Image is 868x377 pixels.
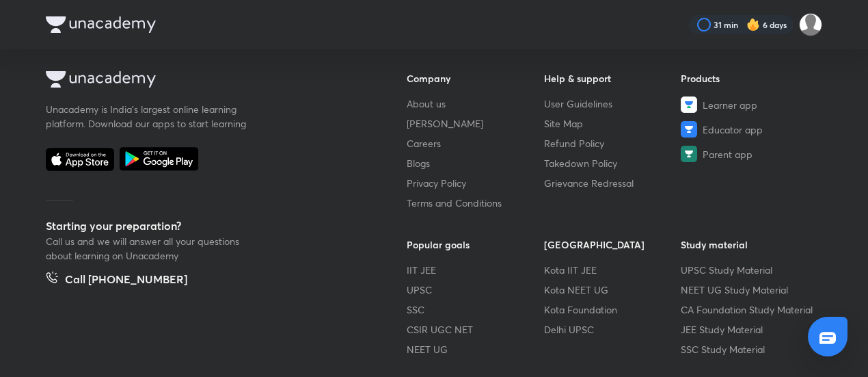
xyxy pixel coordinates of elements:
a: CA Foundation Study Material [681,302,818,317]
a: Refund Policy [544,136,681,151]
a: NEET UG Study Material [681,283,818,297]
img: Parent app [681,146,697,162]
a: Blogs [407,156,544,170]
img: Learner app [681,96,697,113]
img: Educator app [681,121,697,138]
h6: Products [681,71,818,86]
img: Shristi Raj [799,13,822,36]
a: Kota IIT JEE [544,263,681,277]
a: [PERSON_NAME] [407,116,544,131]
a: Kota Foundation [544,302,681,317]
a: Parent app [681,146,818,162]
a: Kota NEET UG [544,283,681,297]
h5: Starting your preparation? [46,218,363,234]
span: Parent app [703,147,752,161]
a: Terms and Conditions [407,196,544,210]
h6: Company [407,71,544,86]
a: Grievance Redressal [544,176,681,190]
img: Company Logo [46,16,156,33]
a: Privacy Policy [407,176,544,190]
a: JEE Study Material [681,322,818,337]
span: Learner app [703,98,757,112]
a: IIT JEE [407,263,544,277]
a: CSIR UGC NET [407,322,544,337]
a: UPSC Study Material [681,263,818,277]
h6: Help & support [544,71,681,86]
a: NEET UG [407,342,544,356]
span: Careers [407,136,441,151]
h5: Call [PHONE_NUMBER] [65,271,187,290]
a: SSC [407,302,544,317]
a: UPSC [407,283,544,297]
a: Takedown Policy [544,156,681,170]
a: Careers [407,136,544,151]
a: User Guidelines [544,96,681,111]
a: Delhi UPSC [544,322,681,337]
img: streak [746,18,760,31]
a: Educator app [681,121,818,138]
a: Call [PHONE_NUMBER] [46,271,187,290]
p: Unacademy is India’s largest online learning platform. Download our apps to start learning [46,102,251,131]
h6: Popular goals [407,237,544,252]
a: Site Map [544,116,681,131]
span: Educator app [703,122,763,137]
a: Company Logo [46,71,363,91]
a: About us [407,96,544,111]
h6: [GEOGRAPHIC_DATA] [544,237,681,252]
a: Learner app [681,96,818,113]
a: SSC Study Material [681,342,818,356]
img: Company Logo [46,71,156,88]
p: Call us and we will answer all your questions about learning on Unacademy [46,234,251,263]
h6: Study material [681,237,818,252]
